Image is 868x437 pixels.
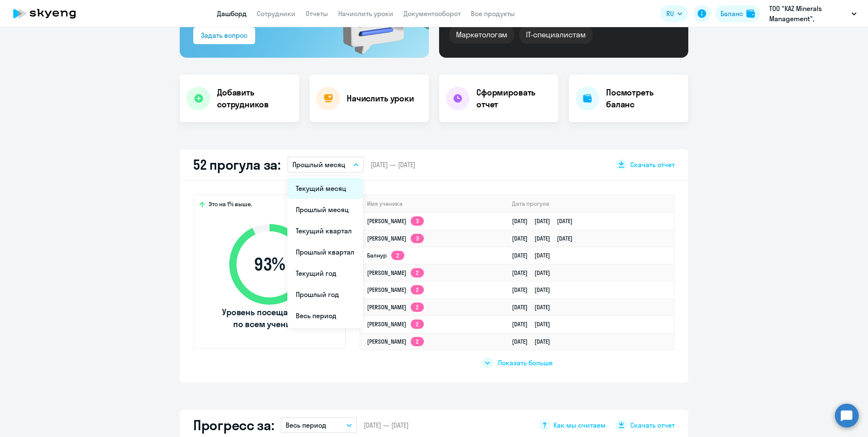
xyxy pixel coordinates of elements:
button: Задать вопрос [193,27,255,44]
span: [DATE] — [DATE] [364,420,409,430]
app-skyeng-badge: 2 [411,337,424,346]
h4: Добавить сотрудников [217,87,292,110]
span: Уровень посещаемости по всем ученикам [221,306,318,330]
a: [DATE][DATE] [512,338,557,345]
a: Начислить уроки [338,9,393,18]
a: [DATE][DATE] [512,269,557,277]
a: [PERSON_NAME]2 [367,338,424,345]
span: [DATE] — [DATE] [370,160,415,169]
ul: RU [287,176,363,328]
div: IT-специалистам [519,26,592,44]
a: [PERSON_NAME]2 [367,303,424,311]
h4: Сформировать отчет [476,87,552,110]
h2: 52 прогула за: [193,156,281,173]
a: [PERSON_NAME]2 [367,286,424,294]
p: Прошлый месяц [292,160,345,170]
th: Дата прогула [505,195,674,213]
div: Задать вопрос [201,30,248,40]
span: Скачать отчет [630,160,675,169]
div: Баланс [721,8,743,19]
span: Показать больше [498,358,553,367]
button: Весь период [281,417,357,433]
button: Балансbalance [715,5,760,22]
a: [DATE][DATE][DATE] [512,217,579,225]
a: [PERSON_NAME]2 [367,269,424,277]
button: Прошлый месяц [287,157,364,173]
p: ТОО "KAZ Minerals Management", Постоплата [769,3,848,24]
a: [PERSON_NAME]2 [367,320,424,328]
app-skyeng-badge: 2 [411,319,424,329]
h4: Посмотреть баланс [606,87,682,110]
span: RU [666,8,674,19]
p: Весь период [286,420,326,430]
h2: Прогресс за: [193,417,274,434]
button: RU [660,5,688,22]
app-skyeng-badge: 2 [411,285,424,294]
span: Как мы считаем [554,420,606,430]
a: [DATE][DATE] [512,320,557,328]
a: Сотрудники [257,9,295,18]
button: ТОО "KAZ Minerals Management", Постоплата [765,3,861,24]
img: balance [746,9,755,18]
a: [DATE][DATE] [512,303,557,311]
h4: Начислить уроки [347,92,414,104]
a: Балнур2 [367,252,404,259]
app-skyeng-badge: 3 [411,216,424,226]
span: Скачать отчет [630,420,675,430]
a: [PERSON_NAME]3 [367,235,424,242]
a: Все продукты [471,9,515,18]
a: [PERSON_NAME]3 [367,217,424,225]
app-skyeng-badge: 2 [411,303,424,312]
div: Маркетологам [449,26,514,44]
a: [DATE][DATE][DATE] [512,235,579,242]
a: Документооборот [403,9,461,18]
span: Это на 1% выше, [209,200,252,210]
app-skyeng-badge: 2 [411,268,424,277]
a: [DATE][DATE] [512,252,557,259]
a: [DATE][DATE] [512,286,557,294]
span: 93 % [221,254,318,275]
app-skyeng-badge: 3 [411,234,424,243]
a: Дашборд [217,9,247,18]
app-skyeng-badge: 2 [391,251,404,260]
a: Отчеты [306,9,328,18]
th: Имя ученика [360,195,505,213]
